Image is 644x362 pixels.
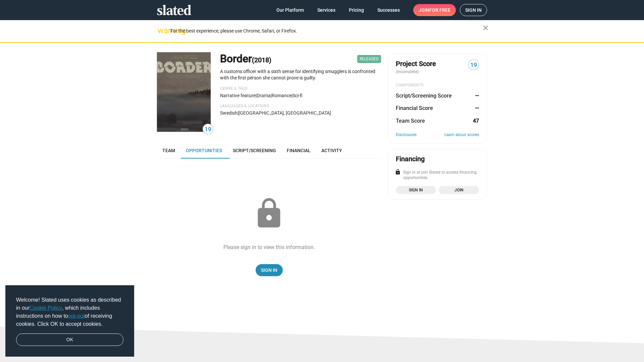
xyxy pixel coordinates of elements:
a: Financial [281,142,316,159]
a: Services [312,4,341,16]
a: Disclosures [396,132,417,138]
a: Opportunities [180,142,227,159]
a: Successes [372,4,405,16]
span: | [271,93,272,98]
img: Border [157,52,211,132]
mat-icon: lock [395,169,401,175]
mat-icon: close [482,24,490,32]
span: Financial [287,148,311,153]
p: Genre & Tags [220,86,381,92]
span: Sign In [261,264,277,276]
mat-icon: lock [252,197,286,230]
a: Sign in [460,4,487,16]
span: Drama [257,93,271,98]
a: Join [439,186,479,194]
span: | [291,93,292,98]
span: Sign in [400,187,432,193]
span: Successes [377,4,400,16]
span: Romance [272,93,291,98]
span: Pricing [349,4,364,16]
span: Opportunities [186,148,222,153]
span: | [237,110,238,116]
span: [GEOGRAPHIC_DATA], [GEOGRAPHIC_DATA] [238,110,331,116]
a: Learn about scores [444,132,479,138]
span: Our Platform [276,4,304,16]
div: For the best experience, please use Chrome, Safari, or Firefox. [170,26,483,36]
div: COMPONENTS [396,83,479,88]
a: opt-out [68,313,85,319]
a: Activity [316,142,347,159]
div: Financing [396,155,425,164]
span: Activity [321,148,342,153]
p: Languages & Locations [220,104,381,109]
span: 19 [469,61,479,70]
span: Team [162,148,175,153]
a: Joinfor free [413,4,456,16]
span: for free [429,4,450,16]
a: dismiss cookie message [16,334,123,346]
span: | [256,93,257,98]
span: Join [443,187,475,193]
div: Please sign in to view this information. [223,244,315,251]
span: Sign in [465,4,482,16]
dt: Financial Score [396,105,433,112]
p: A customs officer with a sixth sense for identifying smugglers is confronted with the first perso... [220,68,381,81]
span: Sci-fi [292,93,303,98]
a: Team [157,142,180,159]
div: Sign in or join Slated to access financing opportunities. [396,170,479,181]
dt: Script/Screening Score [396,92,452,99]
span: Services [317,4,335,16]
span: Project Score [396,59,436,68]
span: (incomplete) [396,69,420,74]
span: Join [419,4,450,16]
dt: Team Score [396,117,425,124]
mat-icon: warning [158,26,166,35]
span: Swedish [220,110,237,116]
span: Script/Screening [233,148,276,153]
a: Sign In [256,264,283,276]
dd: — [473,92,479,99]
a: Script/Screening [227,142,281,159]
h1: Border [220,52,271,66]
dd: — [473,105,479,112]
span: 19 [203,125,213,134]
a: Cookie Policy [30,305,62,311]
a: Pricing [343,4,369,16]
span: Welcome! Slated uses cookies as described in our , which includes instructions on how to of recei... [16,296,123,328]
a: Our Platform [271,4,309,16]
dd: 47 [473,117,479,124]
span: Narrative feature [220,93,256,98]
span: Released [357,55,381,63]
span: (2018) [252,56,271,64]
div: cookieconsent [5,285,134,357]
a: Sign in [396,186,436,194]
